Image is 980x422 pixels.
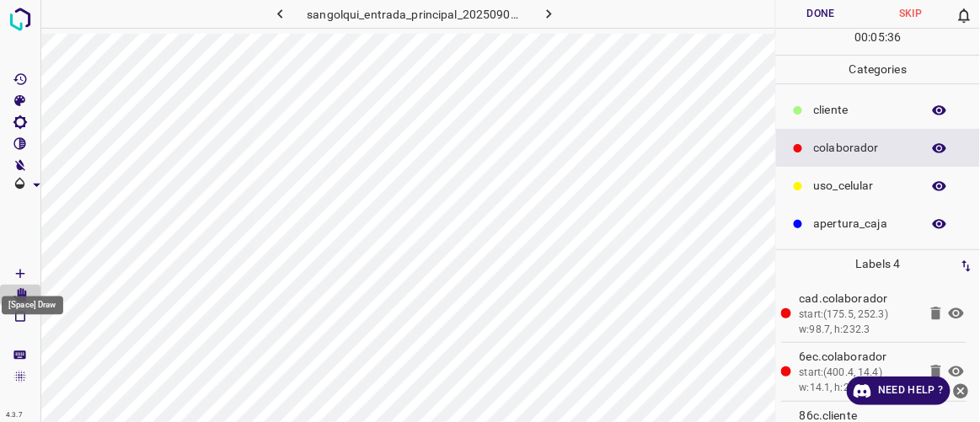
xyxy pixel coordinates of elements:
[847,377,951,405] a: Need Help ?
[814,139,913,157] p: colaborador
[5,4,35,35] img: logo
[814,215,913,232] p: apertura_caja
[855,29,902,55] div: : :
[800,307,918,337] div: start:(175.5, 252.3) w:98.7, h:232.3
[781,250,975,278] p: Labels 4
[2,296,63,315] div: [Space] Draw
[871,29,885,46] p: 05
[307,4,522,28] h6: sangolqui_entrada_principal_20250903_151450_078657.jpg
[800,290,918,307] p: cad.colaborador
[887,29,901,46] p: 36
[776,129,980,167] div: colaborador
[800,366,918,395] div: start:(400.4, 14.4) w:14.1, h:21.5
[776,56,980,83] p: Categories
[814,101,913,119] p: cliente
[951,377,972,405] button: close-help
[776,205,980,243] div: apertura_caja
[776,167,980,205] div: uso_celular
[800,348,918,366] p: 6ec.colaborador
[776,91,980,129] div: cliente
[855,29,869,46] p: 00
[2,409,27,422] div: 4.3.7
[814,177,913,195] p: uso_celular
